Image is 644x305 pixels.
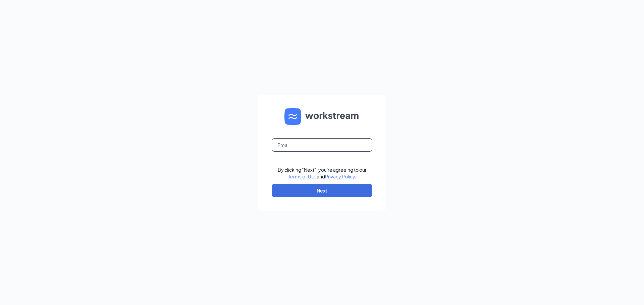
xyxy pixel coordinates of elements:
[325,173,355,179] a: Privacy Policy
[284,108,360,125] img: WS logo and Workstream text
[272,138,372,152] input: Email
[288,173,317,179] a: Terms of Use
[278,166,367,180] div: By clicking "Next", you're agreeing to our and .
[272,184,372,197] button: Next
